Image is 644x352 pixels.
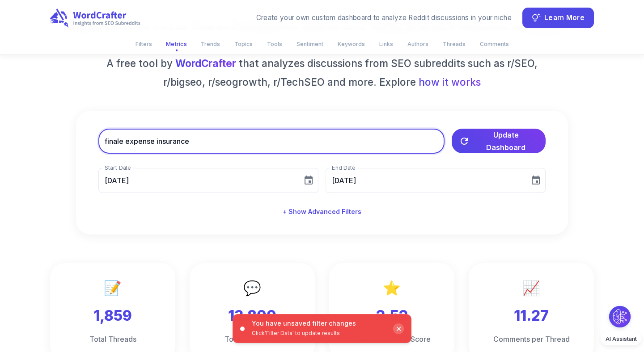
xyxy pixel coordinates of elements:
p: You have unsaved filter changes [252,320,386,327]
button: Threads [437,37,471,51]
span: Update Dashboard [473,129,538,154]
div: ✕ [393,323,404,334]
h3: 11.27 [483,306,580,326]
button: Keywords [332,37,370,51]
button: Update Dashboard [452,129,546,153]
input: MM/DD/YYYY [326,168,523,193]
p: 💬 [204,277,301,299]
button: Comments [475,37,514,51]
h6: Total Comments [204,333,301,345]
label: End Date [332,164,355,172]
span: Learn More [544,12,585,24]
h3: 1,859 [64,306,161,326]
input: Filter discussions about SEO on Reddit by keyword... [98,129,445,154]
button: + Show Advanced Filters [279,204,365,220]
button: Tools [262,37,288,51]
button: Links [374,37,398,51]
p: 📈 [483,277,580,299]
h3: 13,800 [204,306,301,326]
a: WordCrafter [175,57,236,69]
span: AI Assistant [606,335,637,342]
p: Click 'Filter Data' to update results [252,329,386,337]
button: Learn More [522,8,594,28]
input: MM/DD/YYYY [98,168,296,193]
h6: Total Threads [64,333,161,345]
div: Create your own custom dashboard to analyze Reddit discussions in your niche [256,13,512,23]
p: ⭐ [343,277,440,299]
button: Topics [229,37,258,51]
h6: A free tool by that analyzes discussions from SEO subreddits such as r/SEO, r/bigseo, r/seogrowth... [98,56,546,89]
button: Filters [130,37,157,51]
button: Trends [195,37,225,51]
label: Start Date [105,164,131,172]
button: Choose date, selected date is Sep 9, 2025 [527,172,545,189]
h3: 2.52 [343,306,440,326]
h6: Comments per Thread [483,333,580,345]
button: Sentiment [291,37,329,51]
span: how it works [419,75,481,90]
button: Metrics [160,36,192,52]
p: 📝 [64,277,161,299]
button: Choose date, selected date is Aug 10, 2025 [300,172,318,189]
button: Authors [402,37,434,51]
